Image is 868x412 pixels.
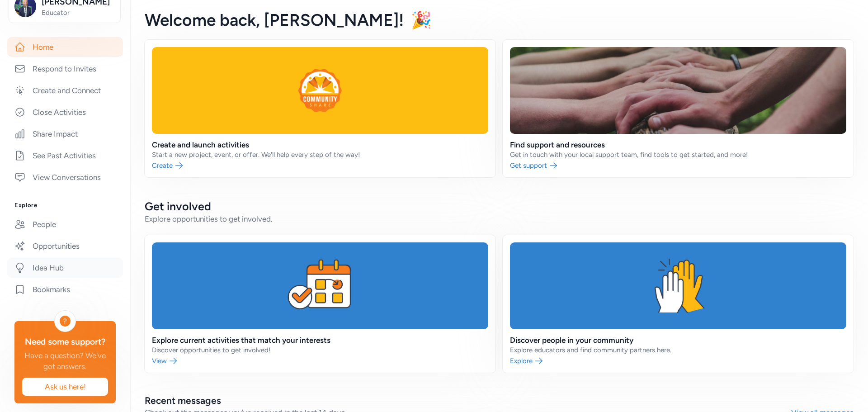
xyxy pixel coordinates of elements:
[145,394,791,407] h2: Recent messages
[7,37,123,57] a: Home
[22,377,108,396] button: Ask us here!
[7,279,123,299] a: Bookmarks
[7,214,123,234] a: People
[7,81,123,100] a: Create and Connect
[7,258,123,278] a: Idea Hub
[7,59,123,79] a: Respond to Invites
[7,124,123,144] a: Share Impact
[14,202,116,209] h3: Explore
[145,10,404,30] span: Welcome back , [PERSON_NAME]!
[60,316,71,327] div: ?
[145,199,854,213] h2: Get involved
[42,8,115,17] span: Educator
[7,236,123,256] a: Opportunities
[7,102,123,122] a: Close Activities
[145,213,854,224] div: Explore opportunities to get involved.
[22,350,108,372] div: Have a question? We've got answers.
[7,146,123,166] a: See Past Activities
[22,336,108,348] div: Need some support?
[29,381,101,392] span: Ask us here!
[7,167,123,187] a: View Conversations
[411,10,432,30] span: 🎉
